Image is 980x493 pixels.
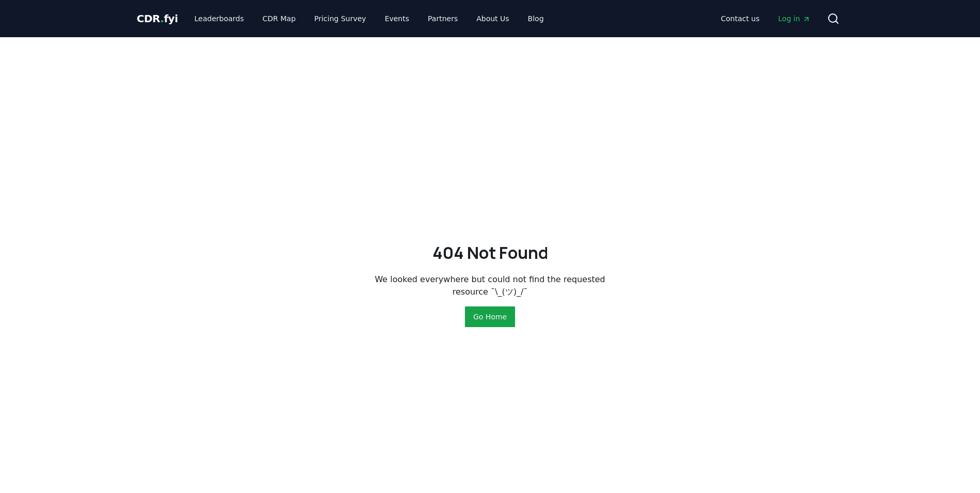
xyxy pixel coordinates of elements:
[520,9,552,28] a: Blog
[770,9,818,28] a: Log in
[306,9,374,28] a: Pricing Survey
[377,9,417,28] a: Events
[432,240,548,265] h2: 404 Not Found
[468,9,517,28] a: About Us
[254,9,304,28] a: CDR Map
[712,9,818,28] nav: Main
[419,9,466,28] a: Partners
[465,306,515,327] button: Go Home
[375,273,606,298] p: We looked everywhere but could not find the requested resource ¯\_(ツ)_/¯
[712,9,768,28] a: Contact us
[137,12,178,25] span: CDR fyi
[778,13,810,24] span: Log in
[186,9,552,28] nav: Main
[137,11,178,26] a: CDR.fyi
[160,12,164,25] span: .
[186,9,252,28] a: Leaderboards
